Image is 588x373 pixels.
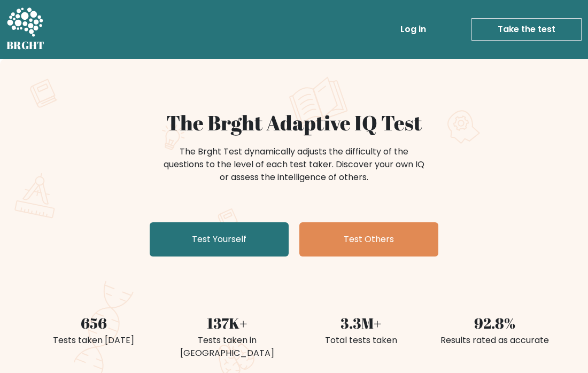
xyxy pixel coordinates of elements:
div: Results rated as accurate [434,334,555,347]
a: Log in [396,19,430,40]
div: Tests taken in [GEOGRAPHIC_DATA] [167,334,288,360]
a: BRGHT [6,4,45,55]
div: 656 [33,312,154,334]
div: 92.8% [434,312,555,334]
h5: BRGHT [6,39,45,52]
div: The Brght Test dynamically adjusts the difficulty of the questions to the level of each test take... [160,145,428,184]
h1: The Brght Adaptive IQ Test [33,110,555,135]
div: 137K+ [167,312,288,334]
div: 3.3M+ [300,312,421,334]
a: Test Others [299,222,438,257]
a: Take the test [471,18,582,41]
div: Tests taken [DATE] [33,334,154,347]
a: Test Yourself [150,222,289,257]
div: Total tests taken [300,334,421,347]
